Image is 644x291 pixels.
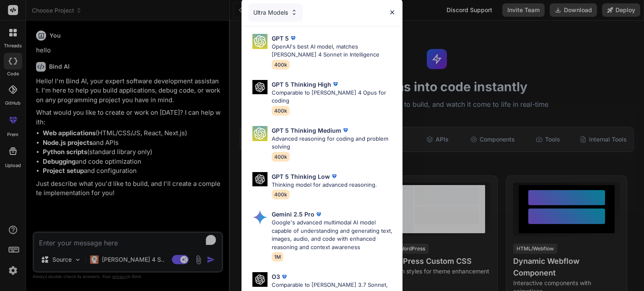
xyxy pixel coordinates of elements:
[330,172,338,180] img: premium
[252,172,267,187] img: Pick Models
[272,190,290,199] span: 400k
[248,3,303,22] div: Ultra Models
[272,219,396,251] p: Google's advanced multimodal AI model capable of understanding and generating text, images, audio...
[272,252,283,262] span: 1M
[272,172,330,181] p: GPT 5 Thinking Low
[272,152,290,162] span: 400k
[272,106,290,116] span: 400k
[272,135,396,151] p: Advanced reasoning for coding and problem solving
[272,210,314,219] p: Gemini 2.5 Pro
[389,9,396,16] img: close
[272,80,331,89] p: GPT 5 Thinking High
[252,34,267,49] img: Pick Models
[280,273,288,281] img: premium
[272,272,280,281] p: O3
[272,43,396,59] p: OpenAI's best AI model, matches [PERSON_NAME] 4 Sonnet in Intelligence
[272,89,396,105] p: Comparable to [PERSON_NAME] 4 Opus for coding
[252,210,267,225] img: Pick Models
[272,181,377,189] p: Thinking model for advanced reasoning.
[272,34,289,43] p: GPT 5
[331,80,340,88] img: premium
[314,210,323,219] img: premium
[252,126,267,141] img: Pick Models
[291,9,298,16] img: Pick Models
[341,126,350,134] img: premium
[289,34,297,42] img: premium
[272,126,341,135] p: GPT 5 Thinking Medium
[252,80,267,95] img: Pick Models
[252,272,267,287] img: Pick Models
[272,60,290,70] span: 400k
